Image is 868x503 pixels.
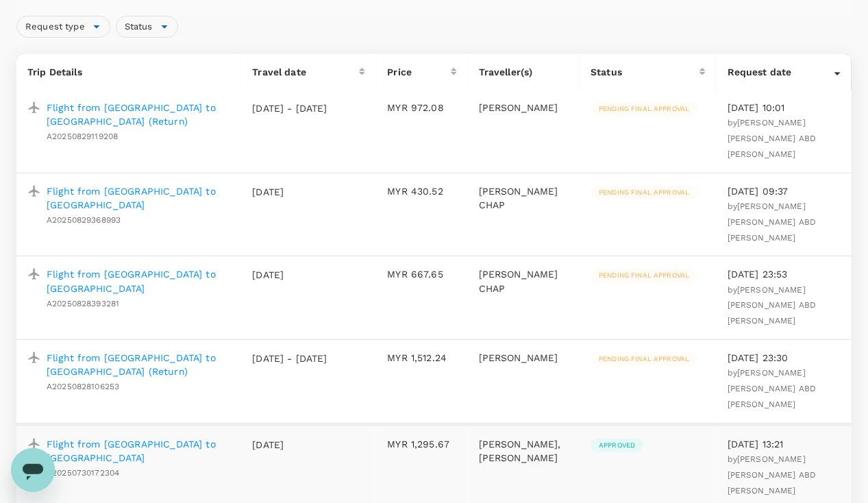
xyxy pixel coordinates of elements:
[47,468,119,478] span: A20250730172304
[728,454,817,495] span: [PERSON_NAME] [PERSON_NAME] ABD [PERSON_NAME]
[479,437,569,465] p: [PERSON_NAME], [PERSON_NAME]
[387,351,456,365] p: MYR 1,512.24
[17,21,93,34] span: Request type
[27,65,230,79] p: Trip Details
[728,285,817,326] span: [PERSON_NAME] [PERSON_NAME] ABD [PERSON_NAME]
[47,382,119,391] span: A20250828106253
[728,201,817,243] span: by
[728,285,817,326] span: by
[387,101,456,114] p: MYR 972.08
[47,299,119,308] span: A20250828393281
[728,368,817,409] span: [PERSON_NAME] [PERSON_NAME] ABD [PERSON_NAME]
[728,65,834,79] div: Request date
[11,448,55,492] iframe: Button to launch messaging window
[728,201,817,243] span: [PERSON_NAME] [PERSON_NAME] ABD [PERSON_NAME]
[252,185,327,199] p: [DATE]
[47,267,230,295] a: Flight from [GEOGRAPHIC_DATA] to [GEOGRAPHIC_DATA]
[387,184,456,198] p: MYR 430.52
[387,65,450,79] div: Price
[252,101,327,115] p: [DATE] - [DATE]
[252,438,327,452] p: [DATE]
[479,101,569,114] p: [PERSON_NAME]
[47,437,230,465] a: Flight from [GEOGRAPHIC_DATA] to [GEOGRAPHIC_DATA]
[252,65,359,79] div: Travel date
[591,354,697,364] span: Pending final approval
[16,16,110,38] div: Request type
[728,118,817,159] span: by
[479,184,569,212] p: [PERSON_NAME] CHAP
[479,267,569,295] p: [PERSON_NAME] CHAP
[47,184,230,212] a: Flight from [GEOGRAPHIC_DATA] to [GEOGRAPHIC_DATA]
[252,268,327,282] p: [DATE]
[479,351,569,365] p: [PERSON_NAME]
[47,351,230,378] a: Flight from [GEOGRAPHIC_DATA] to [GEOGRAPHIC_DATA] (Return)
[591,271,697,280] span: Pending final approval
[591,104,697,114] span: Pending final approval
[591,441,643,450] span: Approved
[387,437,456,451] p: MYR 1,295.67
[116,21,161,34] span: Status
[47,215,121,225] span: A20250829368993
[728,454,817,495] span: by
[479,65,569,79] p: Traveller(s)
[591,188,697,197] span: Pending final approval
[728,368,817,409] span: by
[252,352,327,365] p: [DATE] - [DATE]
[728,184,841,198] p: [DATE] 09:37
[47,101,230,128] a: Flight from [GEOGRAPHIC_DATA] to [GEOGRAPHIC_DATA] (Return)
[728,101,841,114] p: [DATE] 10:01
[728,351,841,365] p: [DATE] 23:30
[591,65,699,79] div: Status
[47,132,118,141] span: A20250829119208
[387,267,456,281] p: MYR 667.65
[116,16,178,38] div: Status
[728,118,817,159] span: [PERSON_NAME] [PERSON_NAME] ABD [PERSON_NAME]
[728,267,841,281] p: [DATE] 23:53
[728,437,841,451] p: [DATE] 13:21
